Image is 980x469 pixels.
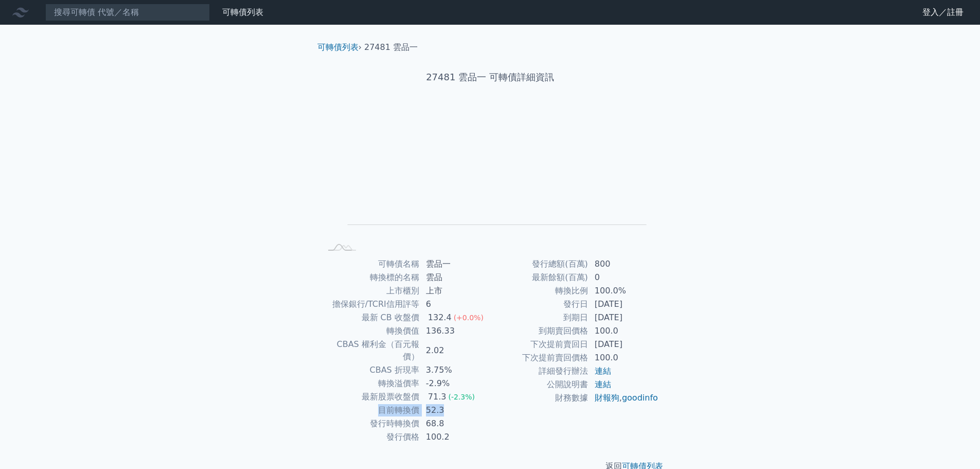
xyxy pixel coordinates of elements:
[338,117,647,240] g: Chart
[420,284,490,298] td: 上市
[309,70,671,84] h1: 27481 雲品一 可轉債詳細資訊
[45,4,210,21] input: 搜尋可轉債 代號／名稱
[929,420,980,469] iframe: Chat Widget
[454,314,484,322] span: (+0.0%)
[595,393,619,403] a: 財報狗
[322,417,420,430] td: 發行時轉換價
[589,391,659,405] td: ,
[364,41,418,54] li: 27481 雲品一
[420,430,490,444] td: 100.2
[490,391,589,405] td: 財務數據
[322,324,420,338] td: 轉換價值
[589,271,659,284] td: 0
[490,364,589,378] td: 詳細發行辦法
[595,366,611,376] a: 連結
[322,271,420,284] td: 轉換標的名稱
[420,324,490,338] td: 136.33
[322,298,420,311] td: 擔保銀行/TCRI信用評等
[490,378,589,391] td: 公開說明書
[589,298,659,311] td: [DATE]
[420,298,490,311] td: 6
[448,393,475,401] span: (-2.3%)
[420,417,490,430] td: 68.8
[490,338,589,351] td: 下次提前賣回日
[914,4,972,21] a: 登入／註冊
[322,430,420,444] td: 發行價格
[589,324,659,338] td: 100.0
[490,324,589,338] td: 到期賣回價格
[317,41,362,54] li: ›
[317,42,359,52] a: 可轉債列表
[420,404,490,417] td: 52.3
[322,257,420,271] td: 可轉債名稱
[222,7,263,17] a: 可轉債列表
[490,257,589,271] td: 發行總額(百萬)
[322,284,420,298] td: 上市櫃別
[420,377,490,390] td: -2.9%
[490,311,589,324] td: 到期日
[420,257,490,271] td: 雲品一
[420,363,490,377] td: 3.75%
[426,311,454,324] div: 132.4
[322,377,420,390] td: 轉換溢價率
[589,284,659,298] td: 100.0%
[322,363,420,377] td: CBAS 折現率
[420,271,490,284] td: 雲品
[490,351,589,364] td: 下次提前賣回價格
[490,284,589,298] td: 轉換比例
[322,404,420,417] td: 目前轉換價
[322,338,420,363] td: CBAS 權利金（百元報價）
[426,391,449,403] div: 71.3
[589,257,659,271] td: 800
[589,338,659,351] td: [DATE]
[929,420,980,469] div: 聊天小工具
[322,311,420,324] td: 最新 CB 收盤價
[589,351,659,364] td: 100.0
[322,390,420,404] td: 最新股票收盤價
[490,271,589,284] td: 最新餘額(百萬)
[420,338,490,363] td: 2.02
[595,379,611,389] a: 連結
[589,311,659,324] td: [DATE]
[622,393,658,403] a: goodinfo
[490,298,589,311] td: 發行日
